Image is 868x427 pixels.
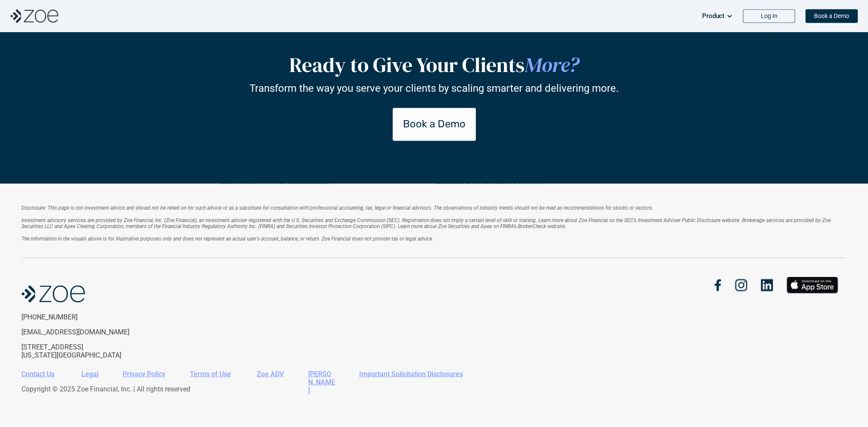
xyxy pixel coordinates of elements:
a: Privacy Policy [123,370,165,378]
em: The information in the visuals above is for illustrative purposes only and does not represent an ... [21,236,433,242]
p: Copyright © 2025 Zoe Financial, Inc. | All rights reserved [21,385,840,393]
em: Investment advisory services are provided by Zoe Financial, Inc. (Zoe Financial), an investment a... [21,217,832,229]
p: [STREET_ADDRESS] [US_STATE][GEOGRAPHIC_DATA] [21,343,162,359]
a: Important Solicitation Disclosures [359,370,463,378]
a: Book a Demo [805,9,858,23]
em: Disclosure: This page is not investment advice and should not be relied on for such advice or as ... [21,205,653,211]
p: [PHONE_NUMBER] [21,313,162,321]
p: Log In [761,12,778,20]
h2: Ready to Give Your Clients [220,53,649,78]
p: [EMAIL_ADDRESS][DOMAIN_NAME] [21,328,162,336]
a: Terms of Use [190,370,231,378]
p: Book a Demo [403,118,466,130]
span: More? [525,51,579,79]
a: Book a Demo [393,108,476,141]
p: Product [702,9,724,22]
a: Log In [743,9,795,23]
p: Book a Demo [814,12,849,20]
a: [PERSON_NAME] [308,370,335,394]
a: Legal [81,370,99,378]
a: Zoe ADV [257,370,284,378]
a: Contact Us [21,370,54,378]
p: Transform the way you serve your clients by scaling smarter and delivering more. [249,82,619,95]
